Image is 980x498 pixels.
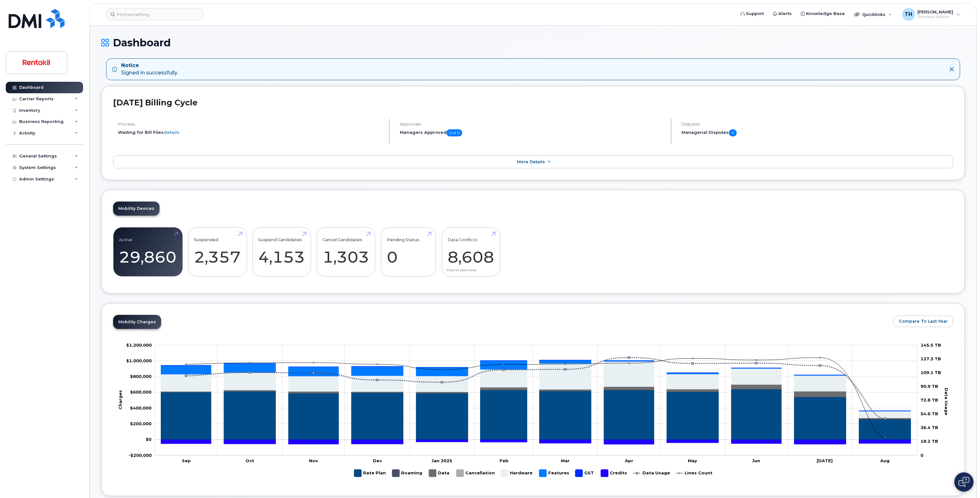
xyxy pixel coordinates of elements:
[126,342,152,348] g: $0
[161,360,911,411] g: Features
[113,202,159,216] a: Mobility Devices
[121,62,178,69] strong: Notice
[456,467,495,479] g: Cancellation
[387,231,430,273] a: Pending Status 0
[921,425,938,430] tspan: 36.4 TB
[130,374,152,379] tspan: $800,000
[259,231,305,273] a: Suspend Candidates 4,153
[921,397,938,402] tspan: 72.8 TB
[128,453,152,458] tspan: -$200,000
[130,405,152,410] tspan: $400,000
[164,130,179,135] a: details
[921,370,941,375] tspan: 109.1 TB
[373,458,382,464] tspan: Dec
[561,458,570,464] tspan: Mar
[130,390,152,395] tspan: $600,000
[146,437,152,442] tspan: $0
[625,458,633,464] tspan: Apr
[921,453,923,458] tspan: 0
[194,231,241,273] a: Suspended 2,357
[119,231,177,273] a: Active 29,860
[688,458,697,464] tspan: May
[921,439,938,444] tspan: 18.2 TB
[130,405,152,410] g: $0
[128,453,152,458] g: $0
[161,362,911,418] g: Hardware
[161,389,911,440] g: Rate Plan
[921,411,938,416] tspan: 54.6 TB
[126,358,152,363] g: $0
[447,129,462,136] span: 0 of 0
[354,467,712,479] g: Legend
[601,467,627,479] g: Credits
[118,129,384,135] li: Waiting for Bill Files
[432,458,452,464] tspan: Jan 2025
[447,231,494,273] a: Data Conflicts 8,608
[575,467,595,479] g: GST
[944,388,949,415] tspan: Data Usage
[682,129,953,136] h5: Managerial Disputes
[161,360,911,411] g: GST
[400,129,665,136] h5: Managers Approved
[354,467,386,479] g: Rate Plan
[121,62,178,77] div: Signed in successfully.
[729,129,737,136] span: 0
[899,318,948,324] span: Compare To Last Year
[921,384,938,389] tspan: 90.9 TB
[126,342,152,348] tspan: $1,200,000
[501,467,533,479] g: Hardware
[161,389,911,419] g: Roaming
[539,467,569,479] g: Features
[130,374,152,379] g: $0
[634,467,670,479] g: Data Usage
[309,458,318,464] tspan: Nov
[817,458,833,464] tspan: [DATE]
[130,390,152,395] g: $0
[117,390,122,410] tspan: Charges
[517,159,545,164] span: More Details
[959,477,969,487] img: Open chat
[118,122,384,126] h4: Process
[880,458,890,464] tspan: Aug
[392,467,423,479] g: Roaming
[161,440,911,444] g: Credits
[130,421,152,426] g: $0
[182,458,191,464] tspan: Sep
[893,316,953,327] button: Compare To Last Year
[113,98,953,107] h2: [DATE] Billing Cycle
[161,385,911,419] g: Data
[126,358,152,363] tspan: $1,000,000
[921,356,941,361] tspan: 127.3 TB
[400,122,665,126] h4: Approvals
[130,421,152,426] tspan: $200,000
[101,37,965,48] h1: Dashboard
[245,458,254,464] tspan: Oct
[323,231,369,273] a: Cancel Candidates 1,303
[682,122,953,126] h4: Disputes
[752,458,760,464] tspan: Jun
[500,458,509,464] tspan: Feb
[921,342,941,348] tspan: 145.5 TB
[113,315,161,329] a: Mobility Charges
[676,467,712,479] g: Lines Count
[429,467,450,479] g: Data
